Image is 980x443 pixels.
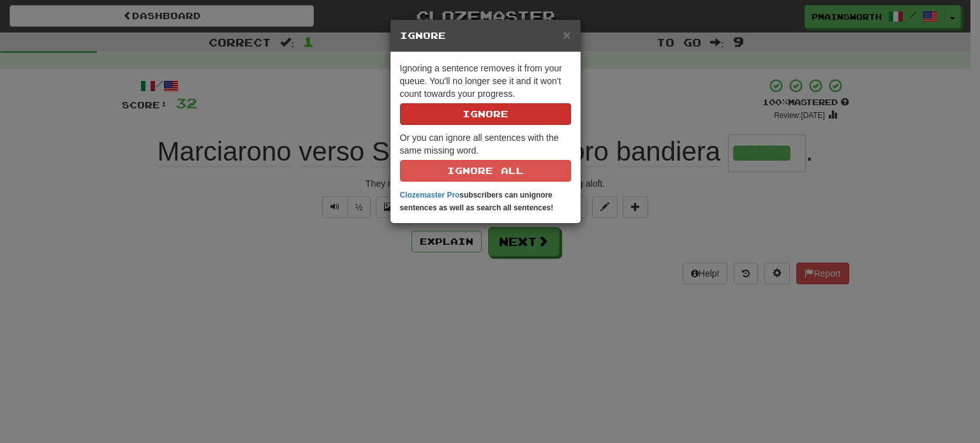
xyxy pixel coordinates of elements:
[400,62,571,125] p: Ignoring a sentence removes it from your queue. You'll no longer see it and it won't count toward...
[400,103,571,125] button: Ignore
[400,131,571,182] p: Or you can ignore all sentences with the same missing word.
[400,191,460,200] a: Clozemaster Pro
[400,29,571,42] h5: Ignore
[400,191,554,212] strong: subscribers can unignore sentences as well as search all sentences!
[563,27,570,42] span: ×
[400,160,571,182] button: Ignore All
[563,28,570,41] button: Close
